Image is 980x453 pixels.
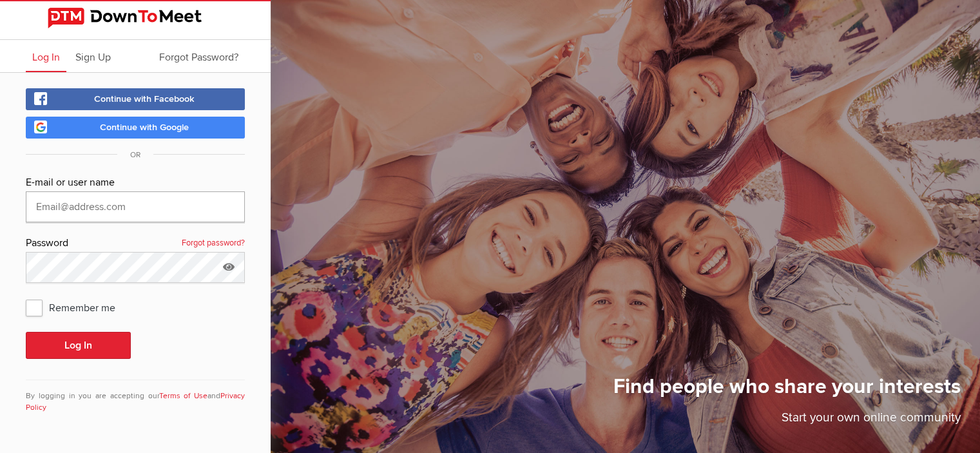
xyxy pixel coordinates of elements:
span: OR [117,150,153,160]
span: Continue with Facebook [94,93,195,104]
span: Remember me [26,296,128,319]
a: Sign Up [69,40,117,72]
span: Log In [32,51,60,64]
div: Password [26,235,245,252]
a: Log In [26,40,66,72]
p: Start your own online community [613,409,961,434]
a: Terms of Use [159,391,208,401]
span: Sign Up [75,51,111,64]
a: Continue with Google [26,117,245,139]
div: E-mail or user name [26,175,245,191]
img: DownToMeet [48,8,223,28]
a: Continue with Facebook [26,88,245,110]
span: Forgot Password? [159,51,238,64]
div: By logging in you are accepting our and [26,380,245,414]
input: Email@address.com [26,191,245,222]
h1: Find people who share your interests [613,374,961,409]
span: Continue with Google [100,122,189,133]
a: Forgot Password? [153,40,245,72]
a: Forgot password? [182,235,245,252]
button: Log In [26,332,131,359]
